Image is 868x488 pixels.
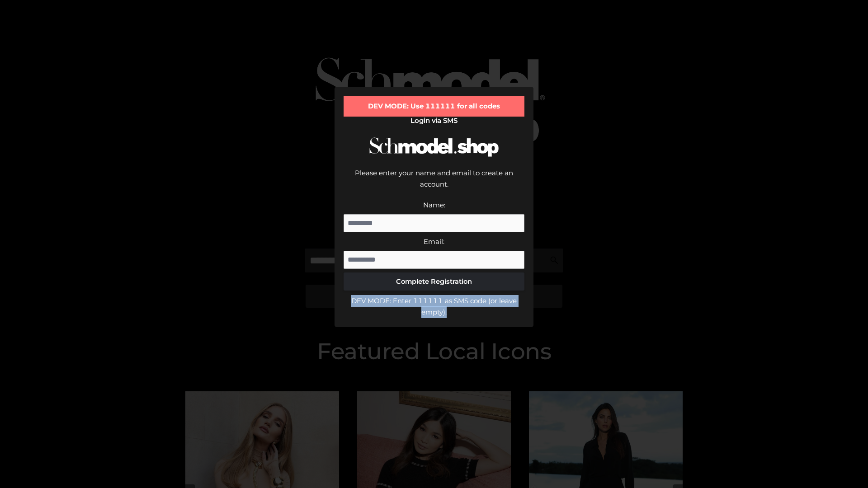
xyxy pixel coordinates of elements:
button: Complete Registration [344,272,524,291]
div: DEV MODE: Enter 111111 as SMS code (or leave empty). [344,295,524,318]
div: Please enter your name and email to create an account. [344,167,524,199]
h2: Login via SMS [344,117,524,125]
label: Name: [423,201,445,209]
label: Email: [424,237,444,246]
img: Schmodel Logo [366,129,502,165]
div: DEV MODE: Use 111111 for all codes [344,96,524,117]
